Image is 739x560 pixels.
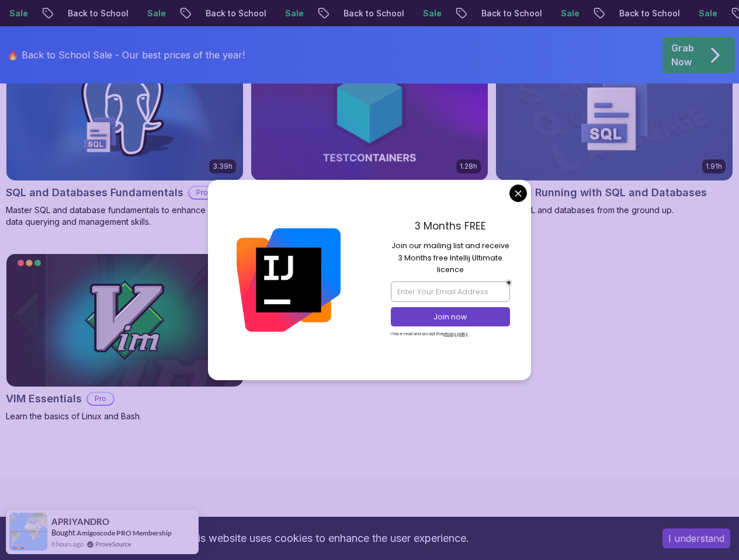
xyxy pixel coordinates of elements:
p: Back to School [606,8,685,19]
img: provesource social proof notification image [9,513,47,551]
a: Amigoscode PRO Membership [77,528,172,538]
p: Sale [272,8,309,19]
span: APRIYANDRO [51,517,109,527]
p: Back to School [468,8,547,19]
a: SQL and Databases Fundamentals card3.39hSQL and Databases FundamentalsProMaster SQL and database ... [6,47,244,228]
img: Up and Running with SQL and Databases card [496,48,733,180]
a: VIM Essentials card39mVIM EssentialsProLearn the basics of Linux and Bash. [6,253,244,422]
p: Back to School [192,8,272,19]
p: Learn the basics of Linux and Bash. [6,411,244,422]
h2: SQL and Databases Fundamentals [6,185,183,201]
a: Up and Running with SQL and Databases card1.91hUp and Running with SQL and DatabasesLearn SQL and... [495,47,733,216]
a: Testcontainers with Java card1.28hNEWTestcontainers with JavaProLearn how to test Java DAOs with ... [251,47,488,239]
p: Sale [410,8,447,19]
p: Pro [88,393,113,405]
span: Bought [51,528,75,537]
a: ProveSource [95,539,131,549]
p: Sale [547,8,585,19]
p: 🔥 Back to School Sale - Our best prices of the year! [7,48,245,62]
img: Testcontainers with Java card [251,48,488,180]
p: Pro [189,187,215,199]
p: Learn SQL and databases from the ground up. [495,204,733,216]
p: 3.39h [213,162,233,171]
h2: Up and Running with SQL and Databases [495,185,707,201]
p: Back to School [330,8,410,19]
img: SQL and Databases Fundamentals card [6,48,243,180]
h2: VIM Essentials [6,391,82,407]
p: Grab Now [671,41,694,69]
div: This website uses cookies to enhance the user experience. [9,526,645,551]
img: VIM Essentials card [6,254,243,387]
p: 1.28h [460,162,477,171]
button: Accept cookies [662,528,730,548]
p: 1.91h [706,162,722,171]
span: 8 hours ago [51,539,84,549]
p: Sale [134,8,171,19]
p: Back to School [54,8,134,19]
p: Sale [685,8,723,19]
p: Master SQL and database fundamentals to enhance your data querying and management skills. [6,204,244,228]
